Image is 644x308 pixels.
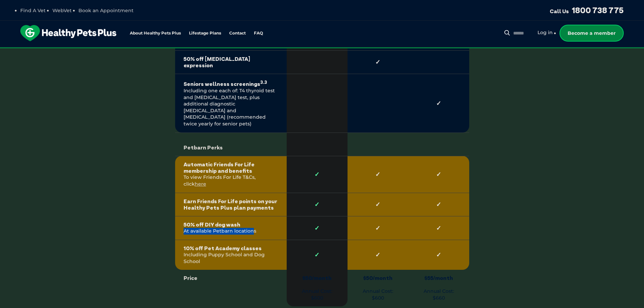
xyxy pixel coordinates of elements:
td: To view Friends For Life T&Cs, click [175,156,287,193]
strong: ✓ [417,251,461,259]
strong: Seniors wellness screenings [184,79,278,88]
sup: 3.3 [260,79,267,85]
strong: Price [184,275,278,281]
strong: 10% off Pet Academy classes [184,245,278,252]
a: WebVet [52,7,72,14]
strong: Petbarn Perks [184,138,278,151]
strong: ✓ [356,251,400,259]
strong: ✓ [356,201,400,208]
strong: 50% off [MEDICAL_DATA] expression [184,56,278,69]
a: Call Us1800 738 775 [550,5,624,15]
button: Search [503,29,511,36]
strong: ✓ [295,201,339,208]
td: At available Petbarn locations [175,216,287,240]
p: Annual Cost: $660 [417,275,461,301]
strong: ✓ [417,171,461,178]
strong: ✓ [417,100,461,107]
strong: 50% off DIY dog wash [184,221,278,228]
img: hpp-logo [20,25,116,41]
a: Contact [229,31,246,35]
span: Proactive, preventative wellness program designed to keep your pet healthier and happier for longer [196,47,448,53]
a: Book an Appointment [78,7,134,14]
a: here [195,181,206,187]
strong: ✓ [295,171,339,178]
span: Call Us [550,8,569,15]
strong: ✓ [417,224,461,232]
strong: ✓ [295,224,339,232]
a: Lifestage Plans [189,31,221,35]
p: Annual Cost: $600 [356,275,400,301]
a: About Healthy Pets Plus [130,31,181,35]
strong: ✓ [356,58,400,66]
strong: Automatic Friends For Life membership and benefits [184,161,278,174]
td: Including Puppy School and Dog School [175,240,287,270]
strong: ✓ [417,201,461,208]
strong: ✓ [356,224,400,232]
strong: $50/month [295,275,339,281]
a: Log in [538,29,553,36]
strong: $50/month [356,275,400,281]
strong: Earn Friends For Life points on your Healthy Pets Plus plan payments [184,198,278,211]
a: Find A Vet [20,7,46,14]
strong: $55/month [417,275,461,281]
a: Become a member [559,25,624,42]
strong: ✓ [356,171,400,178]
strong: ✓ [295,251,339,259]
a: FAQ [254,31,263,35]
td: Including one each of: T4 thyroid test and [MEDICAL_DATA] test, plus additional diagnostic [MEDIC... [175,74,287,133]
p: Annual Cost: $600 [295,275,339,301]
